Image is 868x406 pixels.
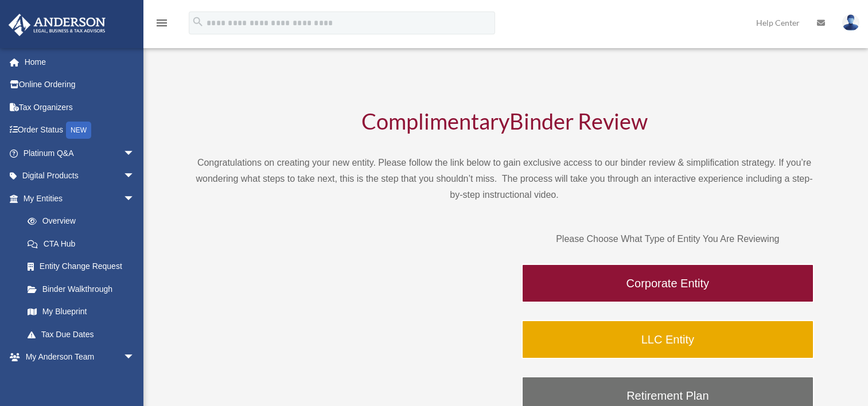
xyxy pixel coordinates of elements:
[8,187,152,210] a: My Entitiesarrow_drop_down
[16,255,152,278] a: Entity Change Request
[16,232,152,255] a: CTA Hub
[842,14,859,31] img: User Pic
[16,300,152,323] a: My Blueprint
[8,142,152,165] a: Platinum Q&Aarrow_drop_down
[16,210,152,233] a: Overview
[123,346,146,369] span: arrow_drop_down
[16,278,146,300] a: Binder Walkthrough
[5,14,109,36] img: Anderson Advisors Platinum Portal
[123,187,146,210] span: arrow_drop_down
[194,155,814,203] p: Congratulations on creating your new entity. Please follow the link below to gain exclusive acces...
[8,165,152,188] a: Digital Productsarrow_drop_down
[361,108,509,134] span: Complimentary
[155,16,169,30] i: menu
[192,15,204,28] i: search
[155,20,169,30] a: menu
[66,122,91,139] div: NEW
[123,142,146,165] span: arrow_drop_down
[8,73,152,96] a: Online Ordering
[521,264,814,303] a: Corporate Entity
[123,165,146,188] span: arrow_drop_down
[16,323,152,346] a: Tax Due Dates
[8,346,152,369] a: My Anderson Teamarrow_drop_down
[509,108,648,134] span: Binder Review
[8,50,152,73] a: Home
[8,96,152,119] a: Tax Organizers
[8,119,152,142] a: Order StatusNEW
[521,231,814,247] p: Please Choose What Type of Entity You Are Reviewing
[521,320,814,359] a: LLC Entity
